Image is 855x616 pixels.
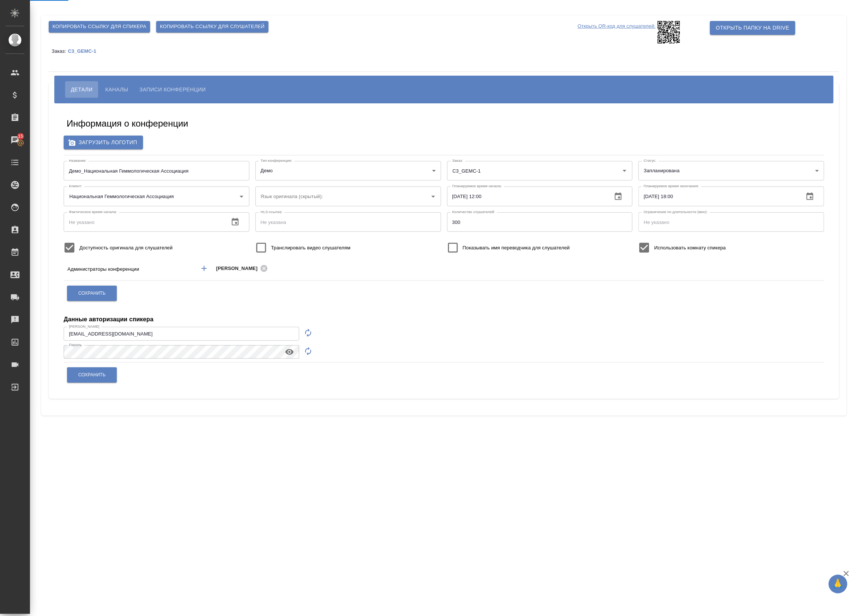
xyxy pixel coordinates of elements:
[639,212,824,232] input: Не указано
[52,22,146,31] span: Копировать ссылку для спикера
[68,48,102,54] a: C3_GEMC-1
[64,315,154,324] h4: Данные авторизации спикера
[829,575,848,594] button: 🙏
[156,21,269,33] button: Копировать ссылку для слушателей
[67,367,117,383] button: Сохранить
[216,264,270,273] div: [PERSON_NAME]
[71,85,93,94] span: Детали
[463,244,570,252] span: Показывать имя переводчика для слушателей
[716,23,789,33] span: Открыть папку на Drive
[271,244,351,252] span: Транслировать видео слушателям
[619,166,630,176] button: Open
[255,161,441,180] div: Демо
[236,191,247,202] button: Open
[52,48,68,54] p: Заказ:
[447,212,633,232] input: Не указано
[79,244,173,252] span: Доступность оригинала для слушателей
[447,186,607,206] input: Не указано
[68,48,102,54] p: C3_GEMC-1
[578,21,656,43] p: Открыть QR-код для слушателей:
[832,576,845,592] span: 🙏
[64,212,223,232] input: Не указано
[654,244,726,252] span: Использовать комнату спикера
[67,286,117,301] button: Сохранить
[49,21,150,33] button: Копировать ссылку для спикера
[639,186,798,206] input: Не указано
[710,21,795,35] button: Открыть папку на Drive
[139,85,206,94] span: Записи конференции
[13,133,28,140] span: 15
[216,265,262,272] span: [PERSON_NAME]
[67,118,188,130] h5: Информация о конференции
[70,138,137,147] span: Загрузить логотип
[195,260,213,277] button: Добавить менеджера
[78,372,106,378] span: Сохранить
[639,161,824,180] div: Запланирована
[78,290,106,297] span: Сохранить
[64,327,299,340] input: Не указано
[2,131,28,149] a: 15
[105,85,128,94] span: Каналы
[255,212,441,232] input: Не указана
[754,268,755,269] button: Open
[64,136,143,149] label: Загрузить логотип
[64,161,249,180] input: Не указан
[67,265,193,273] p: Администраторы конференции
[428,191,439,202] button: Open
[160,22,265,31] span: Копировать ссылку для слушателей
